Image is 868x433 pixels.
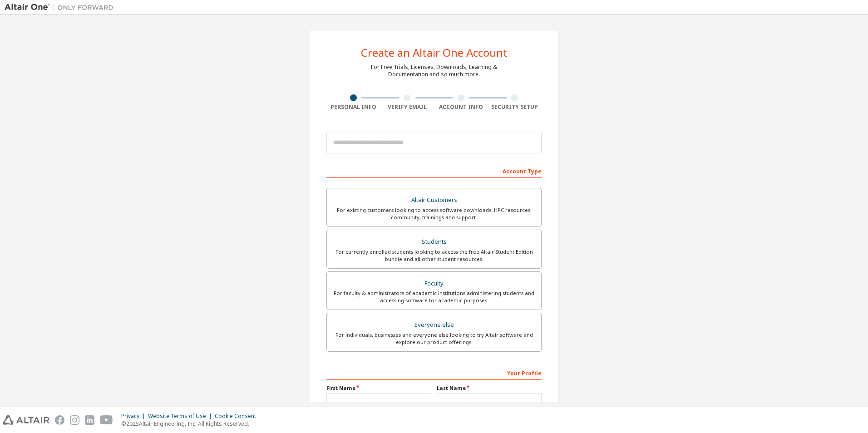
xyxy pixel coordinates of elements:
p: © 2025 Altair Engineering, Inc. All Rights Reserved. [121,420,261,428]
div: Your Profile [326,365,542,380]
div: For existing customers looking to access software downloads, HPC resources, community, trainings ... [332,207,536,221]
div: For individuals, businesses and everyone else looking to try Altair software and explore our prod... [332,331,536,346]
div: Faculty [332,277,536,290]
img: altair_logo.svg [3,415,49,425]
div: Security Setup [488,103,542,111]
div: Account Type [326,163,542,178]
img: Altair One [5,3,118,12]
div: Website Terms of Use [148,413,215,420]
img: linkedin.svg [85,415,94,425]
label: First Name [326,384,431,392]
div: Personal Info [326,103,380,111]
div: Cookie Consent [215,413,261,420]
div: For Free Trials, Licenses, Downloads, Learning & Documentation and so much more. [371,64,497,78]
div: For currently enrolled students looking to access the free Altair Student Edition bundle and all ... [332,248,536,263]
div: Privacy [121,413,148,420]
label: Last Name [437,384,542,392]
div: Everyone else [332,319,536,331]
div: Account Info [434,103,488,111]
div: Students [332,236,536,248]
div: Create an Altair One Account [361,47,508,58]
div: Verify Email [380,103,434,111]
img: instagram.svg [70,415,79,425]
img: facebook.svg [55,415,64,425]
div: For faculty & administrators of academic institutions administering students and accessing softwa... [332,290,536,304]
img: youtube.svg [100,415,113,425]
div: Altair Customers [332,194,536,207]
